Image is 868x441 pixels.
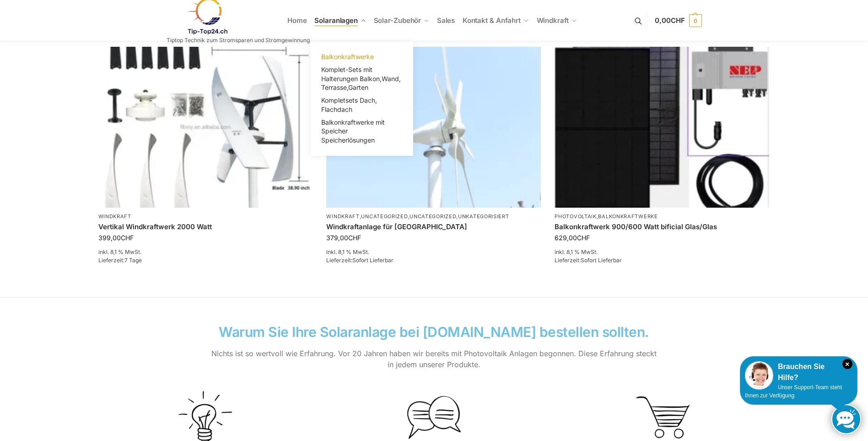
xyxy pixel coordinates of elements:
[555,47,769,208] img: Home 10
[745,361,773,390] img: Customer service
[210,348,658,370] p: Nichts ist so wertvoll wie Erfahrung. Vor 20 Jahren haben wir bereits mit Photovoltaik Anlagen be...
[326,234,361,242] bdi: 379,00
[671,16,685,25] span: CHF
[326,213,359,220] a: Windkraft
[326,47,541,208] img: Home 9
[98,234,134,242] bdi: 399,00
[555,213,769,220] p: ,
[352,257,394,264] span: Sofort Lieferbar
[655,7,701,34] a: 0,00CHF 0
[745,361,852,383] div: Brauchen Sie Hilfe?
[98,257,142,264] span: Lieferzeit:
[555,234,590,242] bdi: 629,00
[210,325,658,339] h2: Warum Sie Ihre Solaranlage bei [DOMAIN_NAME] bestellen sollten.
[598,213,658,220] a: Balkonkraftwerke
[537,16,569,25] span: Windkraft
[689,14,702,27] span: 0
[316,94,408,116] a: Kompletsets Dach, Flachdach
[98,47,313,208] a: Vertikal Windrad
[458,213,509,220] a: Unkategorisiert
[581,257,622,264] span: Sofort Lieferbar
[98,248,313,256] p: inkl. 8,1 % MwSt.
[314,16,358,25] span: Solaranlagen
[326,257,394,264] span: Lieferzeit:
[321,118,385,144] span: Balkonkraftwerke mit Speicher Speicherlösungen
[555,222,769,232] a: Balkonkraftwerk 900/600 Watt bificial Glas/Glas
[555,47,769,208] a: Bificiales Hochleistungsmodul
[437,16,455,25] span: Sales
[842,359,852,369] i: Schließen
[98,47,313,208] img: Home 8
[745,384,842,399] span: Unser Support-Team steht Ihnen zur Verfügung
[361,213,408,220] a: Uncategorized
[321,53,374,61] span: Balkonkraftwerke
[348,234,361,242] span: CHF
[98,222,313,232] a: Vertikal Windkraftwerk 2000 Watt
[577,234,590,242] span: CHF
[555,257,622,264] span: Lieferzeit:
[316,116,408,147] a: Balkonkraftwerke mit Speicher Speicherlösungen
[463,16,521,25] span: Kontakt & Anfahrt
[316,63,408,94] a: Komplet-Sets mit Halterungen Balkon,Wand, Terrasse,Garten
[555,213,596,220] a: Photovoltaik
[98,213,131,220] a: Windkraft
[124,257,142,264] span: 7 Tage
[326,222,541,232] a: Windkraftanlage für Garten Terrasse
[321,96,377,113] span: Kompletsets Dach, Flachdach
[655,16,685,25] span: 0,00
[167,38,310,43] p: Tiptop Technik zum Stromsparen und Stromgewinnung
[326,248,541,256] p: inkl. 8,1 % MwSt.
[555,248,769,256] p: inkl. 8,1 % MwSt.
[410,213,456,220] a: Uncategorized
[326,213,541,220] p: , , ,
[121,234,134,242] span: CHF
[316,50,408,63] a: Balkonkraftwerke
[326,47,541,208] a: Windrad für Balkon und Terrasse
[321,66,401,91] span: Komplet-Sets mit Halterungen Balkon,Wand, Terrasse,Garten
[374,16,421,25] span: Solar-Zubehör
